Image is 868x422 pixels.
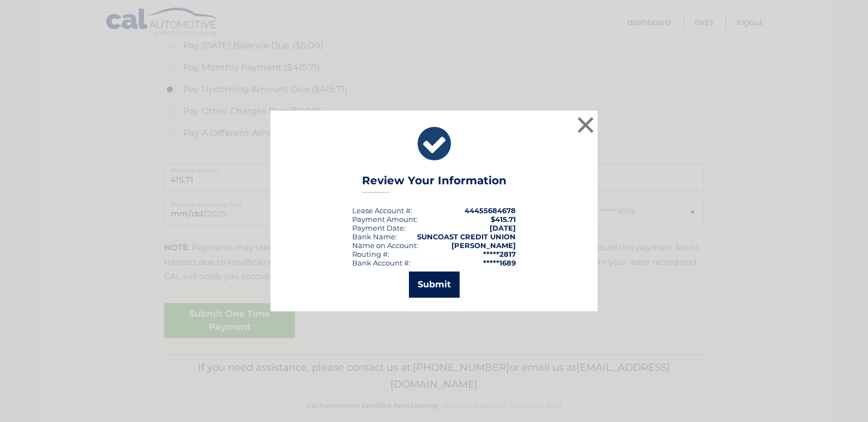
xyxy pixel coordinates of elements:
[352,232,397,241] div: Bank Name:
[352,250,389,258] div: Routing #:
[352,206,412,215] div: Lease Account #:
[417,232,516,241] strong: SUNCOAST CREDIT UNION
[575,114,596,136] button: ×
[465,206,516,215] strong: 44455684678
[352,241,418,250] div: Name on Account:
[352,224,406,232] div: :
[362,174,507,193] h3: Review Your Information
[491,215,516,224] span: $415.71
[409,272,460,298] button: Submit
[352,215,418,224] div: Payment Amount:
[490,224,516,232] span: [DATE]
[352,258,411,267] div: Bank Account #:
[451,241,516,250] strong: [PERSON_NAME]
[352,224,404,232] span: Payment Date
